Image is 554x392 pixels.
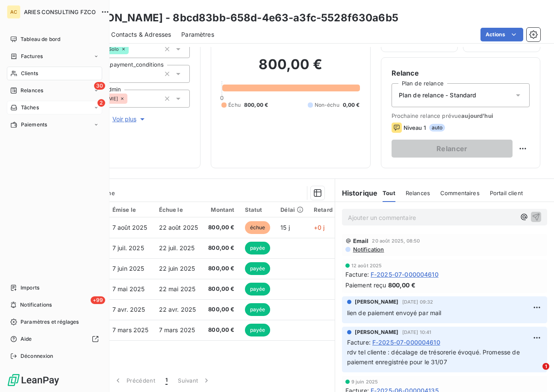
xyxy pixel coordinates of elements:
span: 9 juin 2025 [351,379,378,384]
span: payée [245,324,271,336]
span: 800,00 € [208,285,234,293]
span: 22 mai 2025 [159,285,196,293]
span: Tâches [21,104,39,111]
div: Émise le [112,206,149,213]
span: Aide [21,335,32,343]
span: 22 juin 2025 [159,265,195,272]
button: Précédent [109,372,160,389]
h2: 800,00 € [221,56,360,82]
span: Voir plus [112,115,147,123]
span: 22 juil. 2025 [159,244,195,252]
span: Relances [21,87,43,94]
span: Prochaine relance prévue [392,112,530,119]
a: 2Tâches [7,101,102,114]
span: Paramètres [181,30,214,39]
button: Suivant [173,372,216,389]
span: Portail client [490,190,523,196]
span: Commentaires [440,190,480,196]
div: Retard [314,206,341,213]
span: 7 mai 2025 [112,285,145,293]
span: Tout [383,190,395,196]
a: Paiements [7,118,102,132]
span: Paiements [21,121,47,129]
span: 800,00 € [208,244,234,252]
span: +99 [91,296,105,304]
span: 0 [220,94,224,101]
button: 1 [160,372,173,389]
a: Factures [7,50,102,63]
img: Logo LeanPay [7,373,60,387]
span: Imports [21,284,39,292]
span: 12 août 2025 [351,263,382,268]
span: F-2025-07-000004610 [372,338,440,347]
span: [DATE] 09:32 [402,299,433,304]
span: payée [245,303,271,316]
span: Factures [21,53,43,60]
h6: Historique [335,188,378,198]
span: [PERSON_NAME] [355,328,399,336]
div: Montant [208,206,234,213]
input: Ajouter une valeur [127,95,134,102]
span: [DATE] 10:41 [402,330,432,335]
span: 800,00 € [388,281,415,290]
h3: [PERSON_NAME] - 8bcd83bb-658d-4e63-a3fc-5528f630a6b5 [75,10,398,26]
span: Email [353,237,369,244]
span: Notifications [20,301,52,309]
span: Tableau de bord [21,35,60,43]
span: ARIES CONSULTING FZCO [24,9,96,15]
span: Facture : [347,338,371,347]
button: Actions [480,28,523,41]
span: échue [245,221,271,234]
div: Échue le [159,206,198,213]
span: 22 août 2025 [159,224,198,231]
a: Clients [7,67,102,80]
span: Niveau 1 [404,124,426,131]
a: Tableau de bord [7,32,102,46]
span: Facture : [345,270,369,279]
div: Statut [245,206,271,213]
button: Voir plus [69,114,190,124]
span: 0,00 € [343,101,360,109]
span: Plan de relance - Standard [399,91,477,99]
span: [PERSON_NAME] [355,298,399,306]
h6: Relance [392,68,530,78]
span: Échu [228,101,241,109]
span: 7 avr. 2025 [112,306,145,313]
input: Ajouter une valeur [106,70,113,78]
span: Non-échu [315,101,339,109]
span: Déconnexion [21,352,53,360]
span: 800,00 € [208,264,234,273]
a: 30Relances [7,84,102,97]
span: 800,00 € [208,326,234,334]
span: Contacts & Adresses [111,30,171,39]
div: AC [7,5,21,19]
span: payée [245,283,271,295]
span: Paiement reçu [345,281,386,290]
span: auto [429,124,445,132]
span: 30 [94,82,105,90]
button: Relancer [392,140,513,158]
input: Ajouter une valeur [129,45,136,53]
span: 22 avr. 2025 [159,306,196,313]
a: Aide [7,332,102,346]
span: Notification [352,246,384,253]
span: 1 [165,376,168,385]
span: Clients [21,70,38,77]
span: 7 juil. 2025 [112,244,144,252]
span: 800,00 € [208,223,234,232]
span: 7 mars 2025 [112,326,149,333]
span: F-2025-07-000004610 [371,270,439,279]
span: +0 j [314,224,325,231]
span: 800,00 € [208,305,234,314]
span: 7 août 2025 [112,224,147,231]
span: aujourd’hui [461,112,493,119]
span: rdv tel cliente : décalage de trésorerie évoqué. Promesse de paiement enregistrée pour le 31/07 [347,348,522,366]
span: payée [245,242,271,255]
iframe: Intercom live chat [525,363,545,383]
div: Délai [280,206,304,213]
span: payée [245,262,271,275]
a: Imports [7,281,102,295]
span: 800,00 € [244,101,268,109]
span: 7 mars 2025 [159,326,195,333]
a: Paramètres et réglages [7,315,102,329]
